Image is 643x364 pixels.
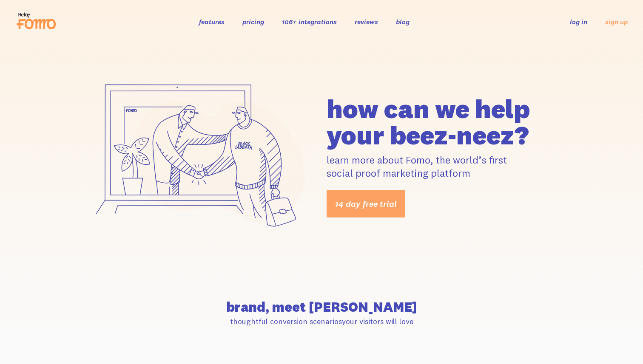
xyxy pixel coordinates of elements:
[327,153,559,180] p: learn more about Fomo, the world’s first social proof marketing platform
[570,17,587,26] a: log in
[396,17,410,26] a: blog
[84,316,559,326] p: thoughtful conversion scenarios your visitors will love
[327,190,405,217] a: 14 day free trial
[355,17,378,26] a: reviews
[84,300,559,314] h2: brand, meet [PERSON_NAME]
[605,17,628,26] a: sign up
[282,17,337,26] a: 106+ integrations
[327,96,559,148] h1: how can we help your beez-neez?
[199,17,225,26] a: features
[242,17,264,26] a: pricing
